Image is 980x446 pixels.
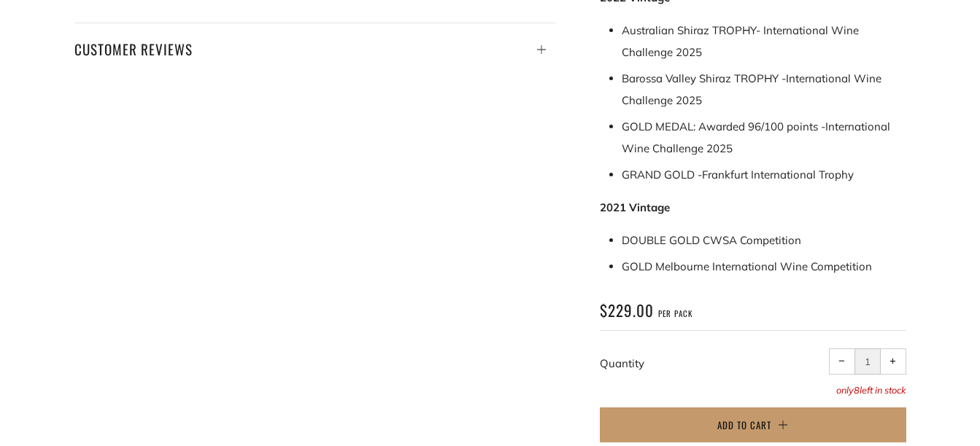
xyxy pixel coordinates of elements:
[74,23,556,61] a: Customer Reviews
[622,233,700,247] span: DOUBLE GOLD
[622,23,756,37] span: Australian Shiraz TROPHY
[622,71,786,85] span: Barossa Valley Shiraz TROPHY -
[600,200,670,214] strong: 2021 Vintage
[838,358,845,364] span: −
[702,168,854,181] span: Frankfurt International Trophy
[703,233,801,247] span: CWSA Competition
[854,384,860,396] span: 8
[717,418,771,432] span: Add to Cart
[600,407,906,442] button: Add to Cart
[622,259,652,273] span: GOLD
[854,348,881,375] input: quantity
[600,386,906,395] p: only left in stock
[600,299,654,321] span: $229.00
[622,120,890,155] span: GOLD MEDAL: Awarded 96/100 points - International Wine Challenge 2025
[622,168,702,181] span: GRAND GOLD -
[600,356,644,370] label: Quantity
[74,36,556,61] h4: Customer Reviews
[890,358,896,364] span: +
[655,259,872,273] span: Melbourne International Wine Competition
[658,308,692,319] span: per pack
